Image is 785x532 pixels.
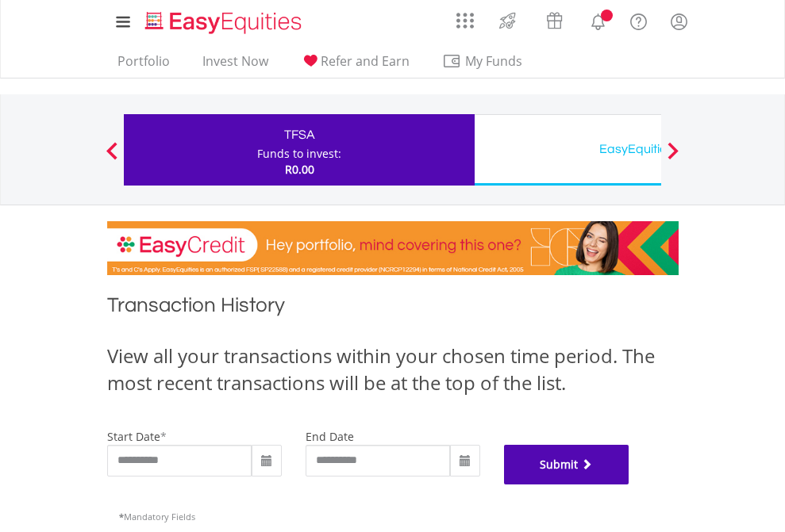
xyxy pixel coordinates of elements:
[456,12,474,29] img: grid-menu-icon.svg
[119,511,195,522] span: Mandatory Fields
[107,291,679,327] h1: Transaction History
[618,4,659,36] a: FAQ's and Support
[142,10,308,36] img: EasyEquities_Logo.png
[257,146,341,162] div: Funds to invest:
[442,51,546,71] span: My Funds
[531,4,578,33] a: Vouchers
[285,162,314,177] span: R0.00
[446,4,484,29] a: AppsGrid
[107,343,679,397] div: View all your transactions within your chosen time period. The most recent transactions will be a...
[494,8,521,33] img: thrive-v2.svg
[504,445,629,484] button: Submit
[96,150,128,166] button: Previous
[133,124,465,146] div: TFSA
[111,53,176,78] a: Portfolio
[541,8,568,33] img: vouchers-v2.svg
[139,4,308,36] a: Home page
[107,429,160,444] label: start date
[306,429,354,444] label: end date
[657,150,689,166] button: Next
[321,52,410,70] span: Refer and Earn
[196,53,275,78] a: Invest Now
[659,4,699,39] a: My Profile
[578,4,618,36] a: Notifications
[294,53,416,78] a: Refer and Earn
[107,221,679,275] img: EasyCredit Promotion Banner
